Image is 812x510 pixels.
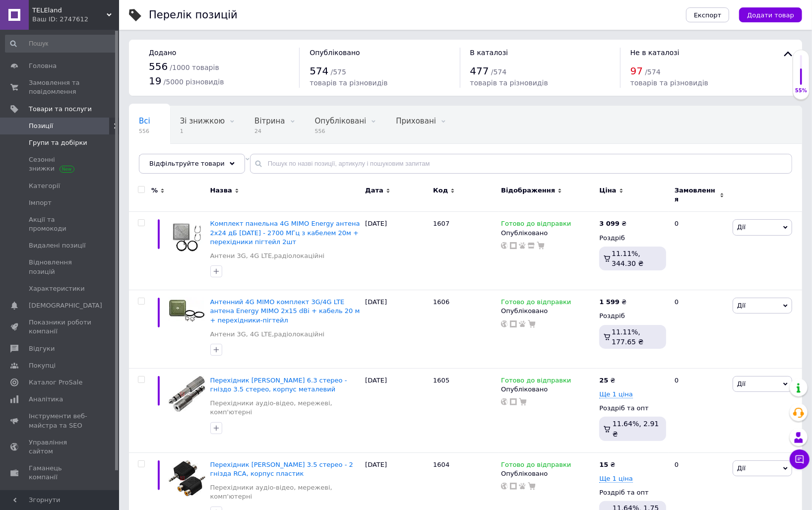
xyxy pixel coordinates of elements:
span: Експорт [694,11,722,19]
span: 1 [180,127,225,135]
span: 24 [254,127,285,135]
span: Додано [149,49,176,57]
a: Перехідник [PERSON_NAME] 6.3 стерео - гніздо 3.5 стерео, корпус металевий [210,377,347,393]
span: Гаманець компанії [29,464,92,482]
span: Управління сайтом [29,438,92,456]
span: Відфільтруйте товари [149,160,225,167]
span: Покупці [29,361,56,370]
b: 1 599 [599,298,620,306]
span: % [151,186,158,195]
span: 11.64%, 2.91 ₴ [613,420,659,438]
div: 0 [669,290,730,369]
input: Пошук по назві позиції, артикулу і пошуковим запитам [250,154,792,174]
span: / 1000 товарів [170,64,219,71]
div: 55% [793,87,809,94]
span: Відгуки [29,344,55,353]
a: Комплект панельна 4G MIMO Energy антена 2x24 дБ [DATE] - 2700 МГц з кабелем 20м + перехідники піг... [210,220,360,245]
img: Переходник аудио штекер 3.5 стерео - 2 гнезда RCA, корпус пластик [169,460,205,497]
span: Замовлення та повідомлення [29,78,92,96]
div: Роздріб [599,312,666,320]
span: Показники роботи компанії [29,318,92,336]
a: Перехідники аудіо-відео, мережеві, комп'ютерні [210,399,361,417]
img: Комплект панельная 4G MIMO Energy антенна 2x24 дБ 1700 - 2700 МГц с кабелем 50 Ом + переходники п... [169,219,205,256]
span: товарів та різновидів [310,79,387,87]
span: Дії [737,223,746,231]
span: Групи та добірки [29,138,87,147]
div: Із заниженою ціною, Опубліковані [129,144,260,182]
span: Відновлення позицій [29,258,92,276]
div: Опубліковано [501,229,594,238]
div: ₴ [599,298,626,307]
span: Ціна [599,186,616,195]
span: Позиції [29,122,53,130]
div: Роздріб та опт [599,404,666,413]
span: 1606 [433,298,449,306]
span: Імпорт [29,198,52,207]
span: Дії [737,302,746,309]
div: ₴ [599,219,626,228]
div: [DATE] [363,290,431,369]
div: [DATE] [363,212,431,290]
div: Роздріб [599,234,666,243]
div: 0 [669,212,730,290]
span: Додати товар [747,11,794,19]
span: товарів та різновидів [470,79,548,87]
button: Експорт [686,7,730,22]
b: 25 [599,377,608,384]
span: Всі [139,117,150,126]
img: Переходник аудио штекер 6.3 стерео - гнездо 3.5 стерео, корпус металлический [169,376,205,413]
span: Ще 1 ціна [599,475,633,483]
span: 1607 [433,220,449,227]
a: Антени 3G, 4G LTE,радіолокаційні [210,330,325,339]
span: Інструменти веб-майстра та SEO [29,412,92,430]
span: 556 [315,127,367,135]
span: Приховані [396,117,436,126]
div: Перелік позицій [149,10,238,20]
span: Готово до відправки [501,461,571,471]
span: [DEMOGRAPHIC_DATA] [29,301,102,310]
span: Дії [737,380,746,387]
a: Перехідники аудіо-відео, мережеві, комп'ютерні [210,483,361,501]
span: Готово до відправки [501,220,571,230]
div: Ваш ID: 2747612 [32,15,119,24]
span: 477 [470,65,489,77]
span: Аналітика [29,395,63,404]
div: Роздріб та опт [599,488,666,497]
span: Товари та послуги [29,105,92,114]
span: 574 [310,65,328,77]
span: 11.11%, 344.30 ₴ [612,250,643,267]
div: ₴ [599,460,615,469]
span: Опубліковано [310,49,360,57]
span: Категорії [29,182,60,191]
span: TELEland [32,6,107,15]
span: 97 [630,65,643,77]
div: ₴ [599,376,615,385]
span: Назва [210,186,232,195]
a: Перехідник [PERSON_NAME] 3.5 стерео - 2 гнізда RCA, корпус пластик [210,461,353,477]
span: Дії [737,464,746,472]
b: 15 [599,461,608,468]
span: 1604 [433,461,449,468]
span: Готово до відправки [501,377,571,387]
span: 556 [149,61,168,72]
span: Код [433,186,448,195]
div: Опубліковано [501,385,594,394]
div: [DATE] [363,368,431,452]
button: Додати товар [739,7,802,22]
a: Антенний 4G MIMO комплект 3G/4G LTE антена Energy MIMO 2x15 dBi + кабель 20 м + перехідники-пігтейл [210,298,360,323]
span: В каталозі [470,49,508,57]
b: 3 099 [599,220,620,227]
span: Відображення [501,186,555,195]
div: Опубліковано [501,307,594,316]
a: Антени 3G, 4G LTE,радіолокаційні [210,252,325,260]
span: Замовлення [675,186,717,204]
span: Ще 1 ціна [599,390,633,398]
span: / 574 [491,68,506,76]
span: Зі знижкою [180,117,225,126]
span: 19 [149,75,161,87]
span: Не в каталозі [630,49,680,57]
span: Видалені позиції [29,241,86,250]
